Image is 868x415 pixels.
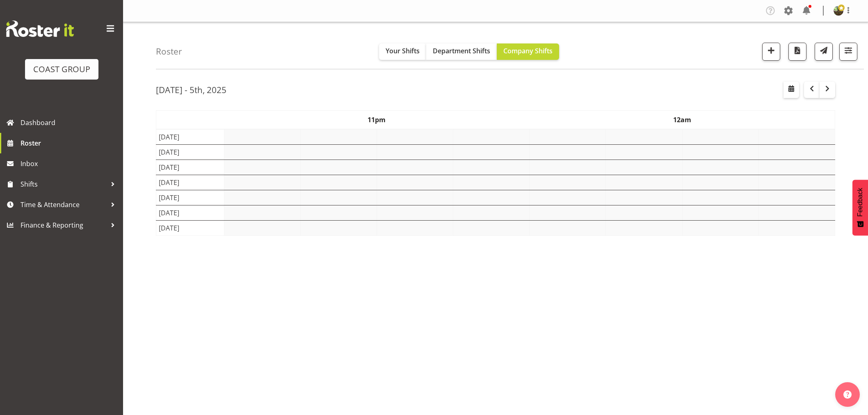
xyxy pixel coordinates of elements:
td: [DATE] [156,190,224,205]
span: Time & Attendance [21,198,107,211]
span: Inbox [21,157,119,170]
span: Company Shifts [503,46,553,55]
td: [DATE] [156,220,224,235]
div: COAST GROUP [33,63,90,75]
button: Your Shifts [379,43,426,60]
button: Send a list of all shifts for the selected filtered period to all rostered employees. [815,43,833,61]
button: Department Shifts [426,43,497,60]
img: Rosterit website logo [6,21,74,37]
td: [DATE] [156,160,224,175]
span: Your Shifts [386,46,420,55]
img: filipo-iupelid4dee51ae661687a442d92e36fb44151.png [834,6,843,16]
h4: Roster [156,47,182,56]
td: [DATE] [156,144,224,160]
button: Company Shifts [497,43,559,60]
button: Filter Shifts [839,43,857,61]
span: Feedback [857,188,864,217]
img: help-xxl-2.png [843,390,852,399]
span: Shifts [21,178,107,190]
th: 11pm [224,110,530,129]
span: Department Shifts [433,46,490,55]
span: Dashboard [21,116,119,129]
span: Roster [21,137,119,149]
h2: [DATE] - 5th, 2025 [156,84,226,95]
button: Select a specific date within the roster. [783,82,799,98]
td: [DATE] [156,205,224,220]
th: 12am [530,110,835,129]
button: Download a PDF of the roster according to the set date range. [788,43,806,61]
button: Add a new shift [762,43,780,61]
span: Finance & Reporting [21,219,107,231]
button: Feedback - Show survey [852,180,868,235]
td: [DATE] [156,129,224,145]
td: [DATE] [156,175,224,190]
